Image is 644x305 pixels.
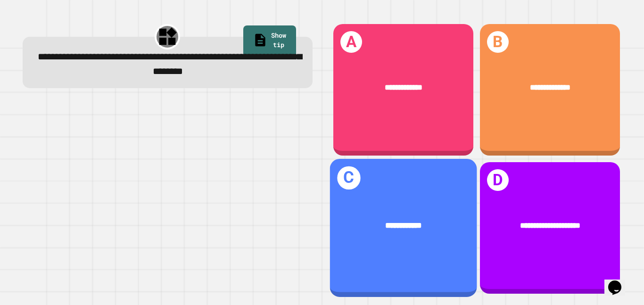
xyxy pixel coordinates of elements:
a: Show tip [243,25,296,57]
h1: A [340,31,363,53]
h1: C [337,166,360,190]
h1: B [487,31,509,53]
iframe: chat widget [604,267,635,296]
h1: D [487,169,509,191]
